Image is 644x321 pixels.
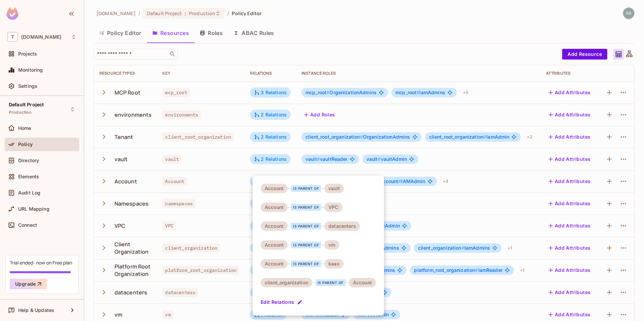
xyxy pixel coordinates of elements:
[261,278,312,287] div: client_organization
[261,203,288,212] div: Account
[324,240,339,250] div: vm
[261,240,288,250] div: Account
[261,184,288,193] div: Account
[291,204,321,211] div: is parent of
[291,260,321,267] div: is parent of
[291,185,321,192] div: is parent of
[324,203,342,212] div: VPC
[349,278,376,287] div: Account
[261,259,288,269] div: Account
[291,242,321,248] div: is parent of
[316,279,346,286] div: is parent of
[291,223,321,229] div: is parent of
[261,297,304,308] button: Edit Relations
[324,221,360,231] div: datacenters
[324,184,344,193] div: vault
[261,221,288,231] div: Account
[324,259,344,269] div: kaas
